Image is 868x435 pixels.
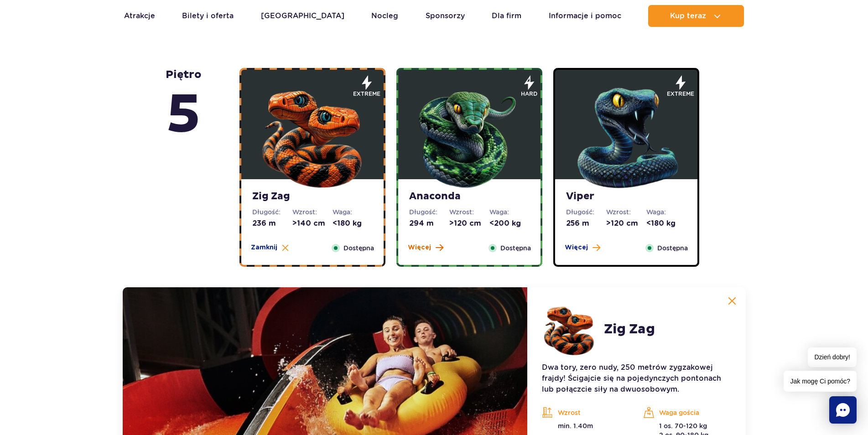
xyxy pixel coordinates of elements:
dd: >120 cm [606,218,646,228]
dt: Waga: [489,207,530,217]
dd: <180 kg [646,218,686,228]
span: Dzień dobry! [808,347,857,367]
p: Dwa tory, zero nudy, 250 metrów zygzakowej frajdy! Ścigajcie się na pojedynczych pontonach lub po... [542,362,731,395]
span: Jak mogę Ci pomóc? [784,371,857,392]
span: extreme [667,90,694,98]
span: Więcej [408,243,431,252]
dt: Wzrost: [606,207,646,217]
dt: Wzrost: [449,207,489,217]
button: Zamknij [251,243,289,252]
dt: Waga: [646,207,686,217]
strong: Viper [566,190,686,203]
strong: piętro [166,68,202,149]
dt: Długość: [566,207,606,217]
a: Bilety i oferta [182,5,234,27]
dd: <200 kg [489,218,530,228]
p: Wzrost [542,406,629,419]
dd: >140 cm [292,218,333,228]
span: Dostępna [343,243,374,253]
span: Kup teraz [670,12,706,20]
span: hard [521,90,537,98]
dt: Waga: [333,207,373,217]
h2: Zig Zag [604,321,655,337]
dt: Wzrost: [292,207,333,217]
strong: Zig Zag [252,190,373,203]
strong: Anaconda [409,190,530,203]
dd: 294 m [409,218,449,228]
a: Nocleg [371,5,398,27]
a: Sponsorzy [426,5,465,27]
div: Chat [829,396,857,424]
button: Kup teraz [648,5,744,27]
span: 5 [166,82,202,149]
button: Więcej [408,243,443,252]
span: Dostępna [500,243,531,253]
img: 683e9d7f6dccb324111516.png [415,81,524,191]
a: Informacje i pomoc [549,5,621,27]
span: Więcej [565,243,588,252]
img: 683e9da1f380d703171350.png [572,81,681,191]
dd: >120 cm [449,218,489,228]
p: min. 1.40m [542,421,629,430]
img: 683e9d18e24cb188547945.png [542,302,597,357]
p: Waga gościa [643,406,731,419]
dt: Długość: [252,207,292,217]
span: Dostępna [657,243,688,253]
dd: 236 m [252,218,292,228]
dd: 256 m [566,218,606,228]
a: [GEOGRAPHIC_DATA] [261,5,344,27]
span: Zamknij [251,243,277,252]
dd: <180 kg [333,218,373,228]
a: Dla firm [492,5,521,27]
span: extreme [353,90,380,98]
button: Więcej [565,243,600,252]
img: 683e9d18e24cb188547945.png [258,81,367,191]
a: Atrakcje [124,5,155,27]
dt: Długość: [409,207,449,217]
